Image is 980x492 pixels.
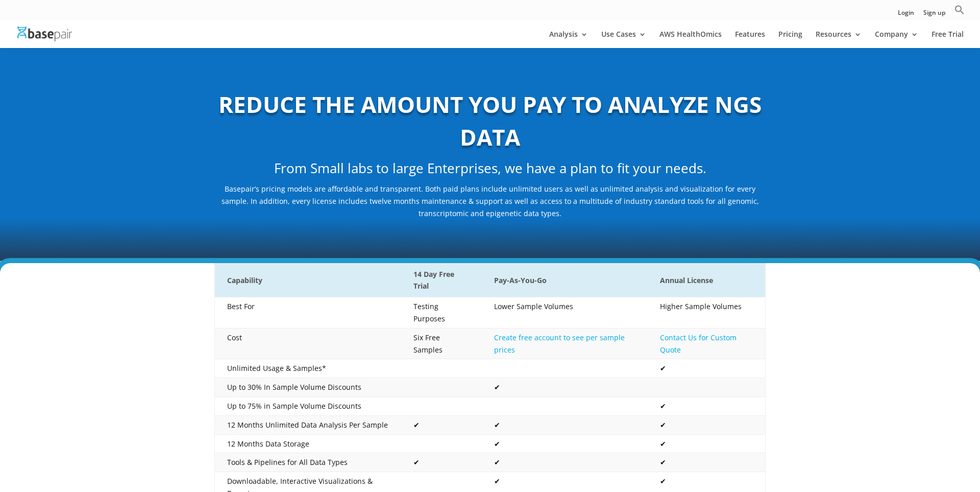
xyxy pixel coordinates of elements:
td: ✔ [648,397,765,416]
td: 12 Months Data Storage [215,434,402,453]
td: Tools & Pipelines for All Data Types [215,453,402,472]
td: ✔ [648,453,765,472]
a: Search Icon Link [954,5,965,20]
a: Resources [816,31,862,48]
td: ✔ [401,453,482,472]
td: ✔ [482,378,648,397]
td: ✔ [482,434,648,453]
img: Basepair [17,27,72,41]
td: Lower Sample Volumes [482,297,648,329]
a: Free Trial [932,31,964,48]
td: ✔ [401,415,482,434]
span: Basepair’s pricing models are affordable and transparent. Both paid plans include unlimited users... [222,184,759,218]
td: Testing Purposes [401,297,482,329]
h2: From Small labs to large Enterprises, we have a plan to fit your needs. [214,159,766,183]
td: ✔ [482,453,648,472]
td: Higher Sample Volumes [648,297,765,329]
a: Use Cases [601,31,646,48]
b: REDUCE THE AMOUNT YOU PAY TO ANALYZE NGS DATA [218,89,762,152]
th: Capability [215,263,402,297]
a: Company [875,31,918,48]
a: Create free account to see per sample prices [494,333,625,355]
a: Analysis [549,31,588,48]
td: Six Free Samples [401,328,482,359]
td: Cost [215,328,402,359]
iframe: Drift Widget Chat Window [770,269,974,447]
iframe: Drift Widget Chat Controller [929,441,968,480]
a: Contact Us for Custom Quote [660,333,737,355]
a: Features [735,31,765,48]
td: Up to 30% In Sample Volume Discounts [215,378,402,397]
svg: Search [954,5,965,15]
td: ✔ [648,434,765,453]
th: 14 Day Free Trial [401,263,482,297]
th: Pay-As-You-Go [482,263,648,297]
td: ✔ [482,415,648,434]
td: Up to 75% in Sample Volume Discounts [215,397,402,416]
th: Annual License [648,263,765,297]
a: Pricing [778,31,802,48]
a: Sign up [923,10,945,20]
td: Unlimited Usage & Samples* [215,359,402,378]
td: 12 Months Unlimited Data Analysis Per Sample [215,415,402,434]
a: Login [898,10,914,20]
td: ✔ [648,359,765,378]
td: ✔ [648,415,765,434]
a: AWS HealthOmics [659,31,722,48]
td: Best For [215,297,402,329]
